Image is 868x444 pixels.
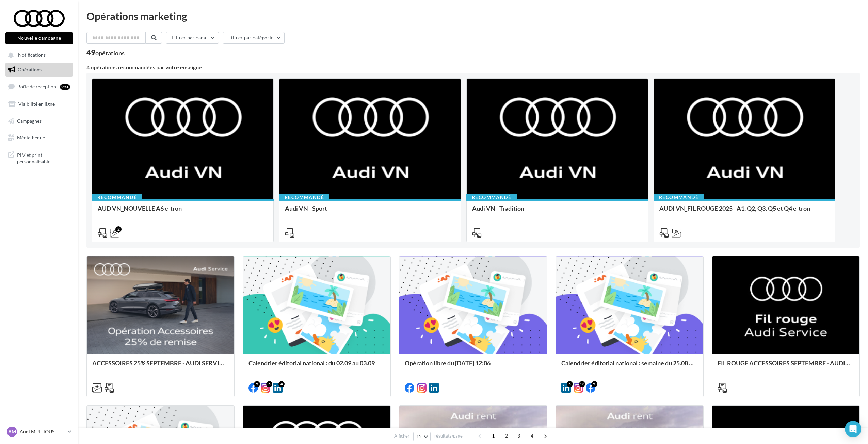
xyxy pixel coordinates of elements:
[18,52,46,58] span: Notifications
[17,118,42,124] span: Campagnes
[98,205,268,218] div: AUD VN_NOUVELLE A6 e-tron
[278,381,285,387] div: 4
[17,84,56,89] span: Boîte de réception
[567,381,573,387] div: 5
[466,194,517,201] div: Recommandé
[20,428,65,435] p: Audi MULHOUSE
[18,67,42,72] span: Opérations
[86,49,125,56] div: 49
[527,430,537,441] span: 4
[95,50,125,56] div: opérations
[92,360,229,373] div: ACCESSOIRES 25% SEPTEMBRE - AUDI SERVICE
[254,381,260,387] div: 5
[86,11,860,21] div: Opérations marketing
[266,381,272,387] div: 5
[472,205,642,218] div: Audi VN - Tradition
[416,434,422,439] span: 12
[4,79,74,94] a: Boîte de réception99+
[501,430,512,441] span: 2
[488,430,499,441] span: 1
[5,425,73,438] a: AM Audi MULHOUSE
[115,226,122,232] div: 2
[845,421,861,437] div: Open Intercom Messenger
[223,32,285,44] button: Filtrer par catégorie
[659,205,830,218] div: AUDI VN_FIL ROUGE 2025 - A1, Q2, Q3, Q5 et Q4 e-tron
[60,84,70,90] div: 99+
[718,360,854,373] div: FIL ROUGE ACCESSOIRES SEPTEMBRE - AUDI SERVICE
[4,97,74,111] a: Visibilité en ligne
[4,63,74,77] a: Opérations
[434,433,463,439] span: résultats/page
[591,381,597,387] div: 5
[579,381,585,387] div: 13
[561,360,698,373] div: Calendrier éditorial national : semaine du 25.08 au 31.08
[394,433,409,439] span: Afficher
[17,135,45,141] span: Médiathèque
[86,65,860,70] div: 4 opérations recommandées par votre enseigne
[92,194,142,201] div: Recommandé
[8,428,16,435] span: AM
[654,194,704,201] div: Recommandé
[4,114,74,128] a: Campagnes
[285,205,455,218] div: Audi VN - Sport
[248,360,385,373] div: Calendrier éditorial national : du 02.09 au 03.09
[4,148,74,168] a: PLV et print personnalisable
[17,150,70,165] span: PLV et print personnalisable
[18,101,55,107] span: Visibilité en ligne
[5,32,73,44] button: Nouvelle campagne
[4,131,74,145] a: Médiathèque
[405,360,541,373] div: Opération libre du [DATE] 12:06
[166,32,219,44] button: Filtrer par canal
[279,194,329,201] div: Recommandé
[513,430,524,441] span: 3
[413,432,431,441] button: 12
